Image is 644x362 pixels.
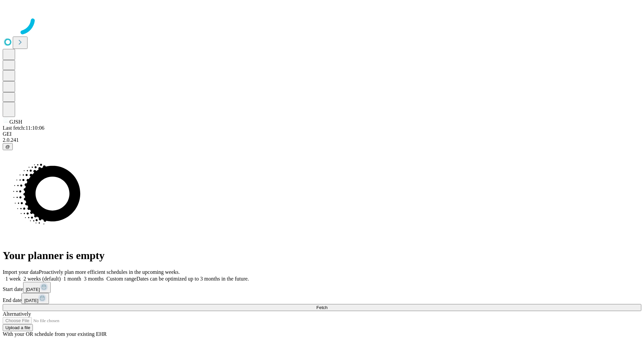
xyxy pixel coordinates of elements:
[137,276,249,282] span: Dates can be optimized up to 3 months in the future.
[24,298,38,303] span: [DATE]
[23,276,61,282] span: 2 weeks (default)
[316,305,327,310] span: Fetch
[9,119,22,125] span: GJSH
[23,282,51,293] button: [DATE]
[84,276,104,282] span: 3 months
[3,249,641,262] h1: Your planner is empty
[3,269,39,275] span: Import your data
[5,144,10,149] span: @
[3,125,44,131] span: Last fetch: 11:10:06
[3,304,641,311] button: Fetch
[39,269,180,275] span: Proactively plan more efficient schedules in the upcoming weeks.
[3,331,107,337] span: With your OR schedule from your existing EHR
[3,143,13,150] button: @
[21,293,49,304] button: [DATE]
[3,293,641,304] div: End date
[63,276,81,282] span: 1 month
[3,131,641,137] div: GEI
[106,276,136,282] span: Custom range
[3,311,31,317] span: Alternatively
[3,282,641,293] div: Start date
[3,324,33,331] button: Upload a file
[26,287,40,292] span: [DATE]
[3,137,641,143] div: 2.0.241
[5,276,21,282] span: 1 week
